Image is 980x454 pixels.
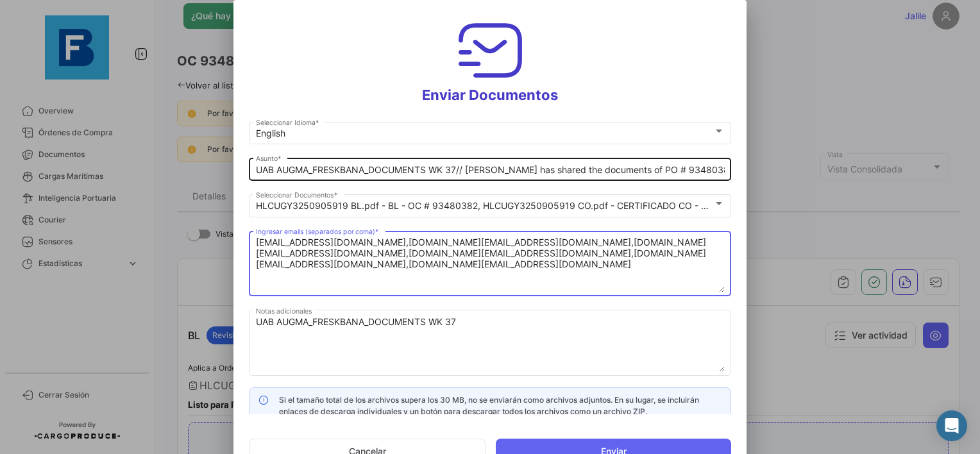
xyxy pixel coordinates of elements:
span: Si el tamaño total de los archivos supera los 30 MB, no se enviarán como archivos adjuntos. En su... [279,395,699,416]
div: Abrir Intercom Messenger [936,410,967,441]
h3: Enviar Documentos [249,15,731,104]
mat-select-trigger: English [256,128,285,139]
